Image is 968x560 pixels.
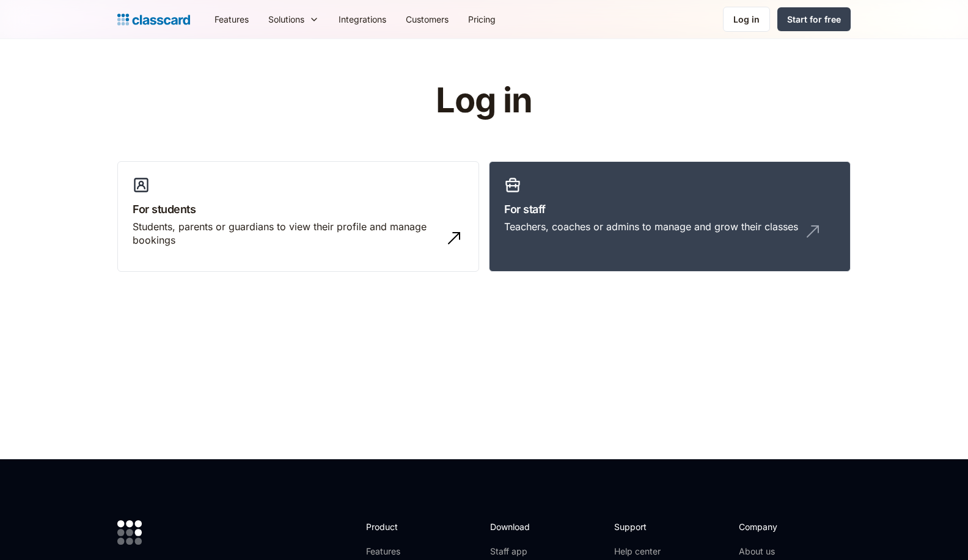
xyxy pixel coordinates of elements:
h3: For students [133,201,464,217]
div: Solutions [258,5,329,33]
a: Pricing [458,5,505,33]
h1: Log in [290,82,678,120]
a: Start for free [777,7,851,31]
h2: Product [366,520,431,533]
a: For studentsStudents, parents or guardians to view their profile and manage bookings [117,161,479,272]
a: About us [739,545,820,558]
a: Customers [396,5,458,33]
div: Start for free [787,13,841,26]
a: home [117,11,190,28]
div: Solutions [268,13,304,26]
div: Teachers, coaches or admins to manage and grow their classes [504,220,798,233]
div: Students, parents or guardians to view their profile and manage bookings [133,220,439,247]
h2: Company [739,520,820,533]
h2: Download [490,520,540,533]
a: Integrations [329,5,396,33]
h3: For staff [504,201,835,217]
a: Features [205,5,258,33]
a: For staffTeachers, coaches or admins to manage and grow their classes [489,161,851,272]
div: Log in [733,13,760,26]
a: Staff app [490,545,540,558]
a: Log in [723,7,770,32]
a: Help center [614,545,664,558]
a: Features [366,545,431,558]
h2: Support [614,520,664,533]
